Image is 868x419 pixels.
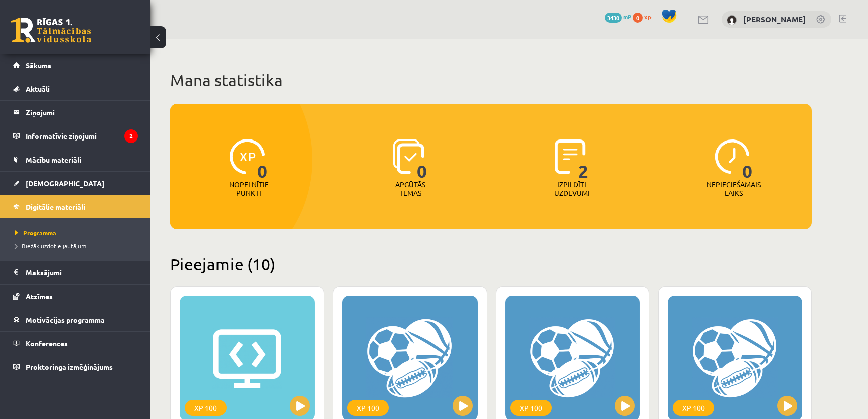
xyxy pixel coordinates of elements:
a: [PERSON_NAME] [743,14,806,24]
a: Digitālie materiāli [13,195,138,218]
span: mP [623,13,631,21]
img: Stīvens Kuzmenko [727,15,737,25]
span: 2 [578,139,589,180]
span: Programma [15,229,56,237]
div: XP 100 [185,400,227,416]
span: Konferences [26,339,68,348]
legend: Informatīvie ziņojumi [26,124,138,148]
a: Ziņojumi [13,101,138,124]
span: Atzīmes [26,292,53,301]
a: Informatīvie ziņojumi2 [13,124,138,148]
a: Motivācijas programma [13,308,138,331]
img: icon-xp-0682a9bc20223a9ccc6f5883a126b849a74cddfe5390d2b41b4391c66f2066e7.svg [230,139,265,174]
legend: Maksājumi [26,261,138,284]
span: Biežāk uzdotie jautājumi [15,242,88,250]
a: Maksājumi [13,261,138,284]
a: Proktoringa izmēģinājums [13,355,138,378]
a: Aktuāli [13,77,138,100]
span: Digitālie materiāli [26,202,85,211]
a: Sākums [13,54,138,77]
p: Izpildīti uzdevumi [552,180,591,197]
img: icon-completed-tasks-ad58ae20a441b2904462921112bc710f1caf180af7a3daa7317a5a94f2d26646.svg [555,139,586,174]
a: 3430 mP [605,13,631,21]
div: XP 100 [673,400,714,416]
div: XP 100 [347,400,389,416]
div: XP 100 [510,400,552,416]
a: Konferences [13,332,138,355]
a: [DEMOGRAPHIC_DATA] [13,172,138,195]
a: Programma [15,228,140,237]
span: 0 [633,13,643,23]
span: 3430 [605,13,622,23]
legend: Ziņojumi [26,101,138,124]
span: [DEMOGRAPHIC_DATA] [26,179,104,188]
a: 0 xp [633,13,656,21]
span: Mācību materiāli [26,155,81,164]
h1: Mana statistika [170,70,812,90]
i: 2 [124,129,138,143]
img: icon-learned-topics-4a711ccc23c960034f471b6e78daf4a3bad4a20eaf4de84257b87e66633f6470.svg [393,139,424,174]
span: 0 [417,139,427,180]
h2: Pieejamie (10) [170,254,812,274]
p: Nopelnītie punkti [229,180,269,197]
a: Rīgas 1. Tālmācības vidusskola [11,18,91,43]
a: Atzīmes [13,285,138,308]
img: icon-clock-7be60019b62300814b6bd22b8e044499b485619524d84068768e800edab66f18.svg [715,139,750,174]
span: Proktoringa izmēģinājums [26,362,113,371]
span: Aktuāli [26,84,50,93]
span: 0 [742,139,753,180]
span: Motivācijas programma [26,315,105,324]
p: Apgūtās tēmas [391,180,430,197]
span: 0 [257,139,268,180]
span: xp [644,13,651,21]
a: Biežāk uzdotie jautājumi [15,241,140,250]
span: Sākums [26,61,51,70]
p: Nepieciešamais laiks [707,180,761,197]
a: Mācību materiāli [13,148,138,171]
